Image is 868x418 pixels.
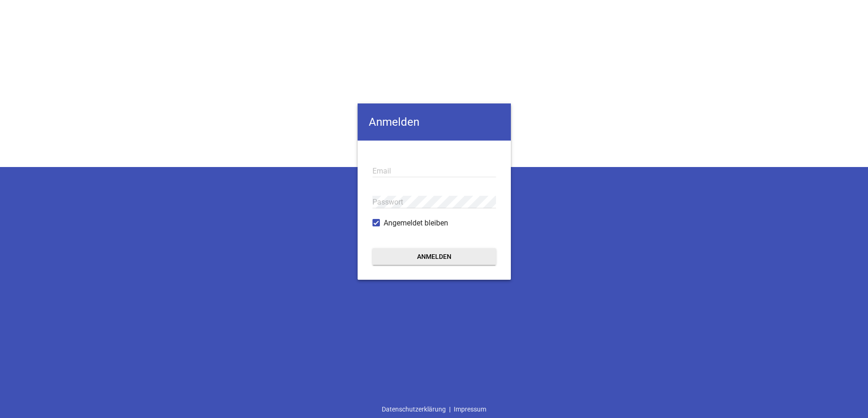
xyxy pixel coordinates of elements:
h4: Anmelden [358,103,511,141]
a: Datenschutzerklärung [379,400,449,418]
div: | [379,400,489,418]
span: Angemeldet bleiben [384,218,448,229]
button: Anmelden [372,248,496,265]
a: Impressum [450,400,489,418]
